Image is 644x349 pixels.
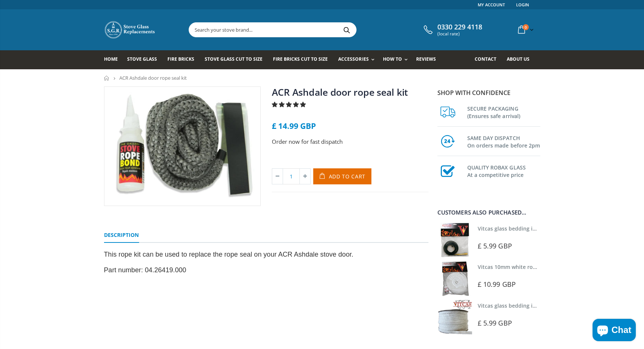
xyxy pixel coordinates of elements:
[478,241,512,250] span: £ 5.99 GBP
[467,133,540,149] h3: SAME DAY DISPATCH On orders made before 2pm
[104,251,354,258] span: This rope kit can be used to replace the rope seal on your ACR Ashdale stove door.
[272,121,316,131] span: £ 14.99 GBP
[437,261,472,296] img: Vitcas white rope, glue and gloves kit 10mm
[338,50,378,69] a: Accessories
[205,50,268,69] a: Stove Glass Cut To Size
[507,50,535,69] a: About us
[478,263,624,270] a: Vitcas 10mm white rope kit - includes rope seal and glue!
[416,56,436,62] span: Reviews
[104,228,139,243] a: Description
[127,56,157,62] span: Stove Glass
[273,50,333,69] a: Fire Bricks Cut To Size
[478,302,636,309] a: Vitcas glass bedding in tape - 2mm x 15mm x 2 meters (White)
[272,86,408,98] a: ACR Ashdale door rope seal kit
[329,173,366,180] span: Add to Cart
[507,56,530,62] span: About us
[478,225,617,232] a: Vitcas glass bedding in tape - 2mm x 10mm x 2 meters
[437,210,540,215] div: Customers also purchased...
[422,23,482,37] a: 0330 229 4118 (local rate)
[416,50,442,69] a: Reviews
[104,20,156,39] img: Stove Glass Replacement
[383,56,402,62] span: How To
[437,88,540,97] p: Shop with confidence
[383,50,411,69] a: How To
[167,50,200,69] a: Fire Bricks
[167,56,194,62] span: Fire Bricks
[478,318,512,327] span: £ 5.99 GBP
[590,319,638,343] inbox-online-store-chat: Shopify online store chat
[119,74,187,81] span: ACR Ashdale door rope seal kit
[437,223,472,257] img: Vitcas stove glass bedding in tape
[339,23,355,37] button: Search
[104,266,186,274] span: Part number: 04.26419.000
[475,56,496,62] span: Contact
[475,50,502,69] a: Contact
[478,280,516,289] span: £ 10.99 GBP
[205,56,263,62] span: Stove Glass Cut To Size
[104,76,110,80] a: Home
[272,101,307,108] span: 5.00 stars
[104,87,260,206] img: ACR8mmdoorropesealkit_800x_crop_center.webp
[467,162,540,179] h3: QUALITY ROBAX GLASS At a competitive price
[272,137,428,146] p: Order now for fast dispatch
[437,31,482,37] span: (local rate)
[515,22,535,37] a: 0
[338,56,368,62] span: Accessories
[273,56,328,62] span: Fire Bricks Cut To Size
[437,300,472,334] img: Vitcas stove glass bedding in tape
[189,23,440,37] input: Search your stove brand...
[313,168,372,184] button: Add to Cart
[523,24,529,30] span: 0
[104,56,118,62] span: Home
[104,50,123,69] a: Home
[437,23,482,31] span: 0330 229 4118
[467,104,540,120] h3: SECURE PACKAGING (Ensures safe arrival)
[127,50,163,69] a: Stove Glass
